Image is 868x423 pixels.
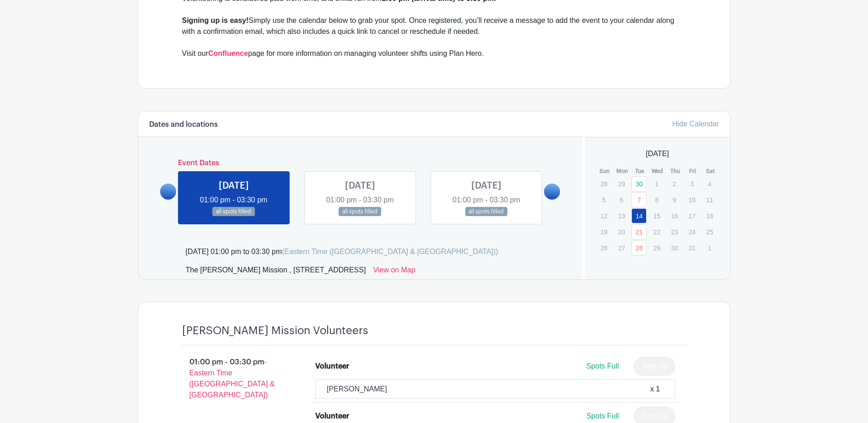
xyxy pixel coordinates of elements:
p: 22 [649,225,664,239]
a: Confluence [208,49,248,57]
a: 21 [631,224,647,239]
p: 3 [685,177,700,191]
h6: Event Dates [176,159,545,168]
p: 26 [596,241,611,255]
p: 19 [596,225,611,239]
th: Thu [666,167,684,176]
span: Spots Full [586,362,619,370]
div: [DATE] 01:00 pm to 03:30 pm [186,246,498,257]
th: Mon [614,167,631,176]
span: (Eastern Time ([GEOGRAPHIC_DATA] & [GEOGRAPHIC_DATA])) [282,248,498,255]
p: 28 [596,177,611,191]
div: The [PERSON_NAME] Mission , [STREET_ADDRESS] [186,265,366,279]
p: 1 [649,177,664,191]
p: [PERSON_NAME] [327,384,387,395]
p: 8 [649,193,664,207]
p: 18 [702,209,717,223]
p: 20 [614,225,629,239]
p: 11 [702,193,717,207]
th: Sat [701,167,719,176]
p: 17 [685,209,700,223]
div: x 1 [650,384,660,395]
p: 15 [649,209,664,223]
p: 2 [667,177,682,191]
span: [DATE] [646,148,669,159]
p: 24 [685,225,700,239]
p: 4 [702,177,717,191]
p: 29 [649,241,664,255]
h4: [PERSON_NAME] Mission Volunteers [182,324,368,337]
a: 7 [631,192,647,207]
a: View on Map [373,265,415,279]
div: Volunteer [315,361,349,372]
p: 1 [702,241,717,255]
span: - Eastern Time ([GEOGRAPHIC_DATA] & [GEOGRAPHIC_DATA]) [189,358,275,399]
th: Sun [596,167,614,176]
a: 28 [631,240,647,255]
p: 31 [685,241,700,255]
th: Tue [631,167,649,176]
p: 27 [614,241,629,255]
p: 23 [667,225,682,239]
a: 14 [631,208,647,223]
p: 25 [702,225,717,239]
th: Wed [649,167,667,176]
span: Spots Full [586,412,619,420]
p: 13 [614,209,629,223]
a: 30 [631,176,647,191]
p: 5 [596,193,611,207]
th: Fri [684,167,702,176]
p: 10 [685,193,700,207]
div: Volunteer [315,411,349,422]
h6: Dates and locations [149,120,218,129]
a: Hide Calendar [672,120,719,128]
p: 29 [614,177,629,191]
p: 12 [596,209,611,223]
p: 16 [667,209,682,223]
p: 9 [667,193,682,207]
p: 01:00 pm - 03:30 pm [167,353,301,404]
p: 30 [667,241,682,255]
p: 6 [614,193,629,207]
